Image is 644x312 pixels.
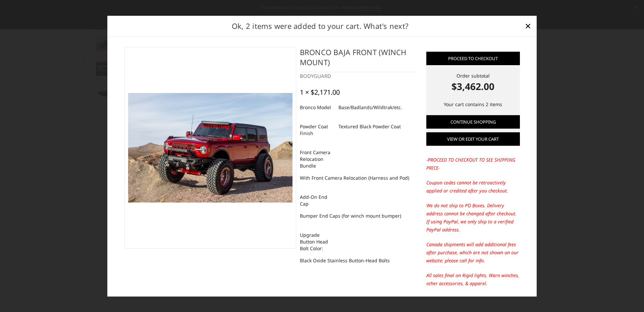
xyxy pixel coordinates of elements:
dd: Textured Black Powder Coat [338,120,401,132]
div: Order subtotal [426,72,520,93]
iframe: Chat Widget [610,280,644,312]
h2: Ok, 2 items were added to your cart. What's next? [118,20,523,31]
p: All sales final on Rigid lights, Warn winches, other accessories, & apparel. [426,271,520,287]
dt: Front Camera Relocation Bundle [300,146,333,172]
h4: Bronco Baja Front (winch mount) [300,47,416,72]
dd: Bumper End Caps (for winch mount bumper) [300,210,401,222]
a: Close [523,20,533,31]
p: We do not ship to PO Boxes. Delivery address cannot be changed after checkout. If using PayPal, w... [426,202,520,234]
div: 1 × $2,171.00 [300,88,340,96]
a: View or edit your cart [426,132,520,146]
a: Continue Shopping [426,115,520,129]
dd: Base/Badlands/Wildtrak/etc. [338,101,402,113]
div: BODYGUARD [300,72,416,80]
strong: $3,462.00 [426,79,520,93]
dd: Black Oxide Stainless Button-Head Bolts [300,254,390,266]
dd: With Front Camera Relocation (Harness and Pod) [300,172,409,184]
dt: Add-On End Cap [300,191,333,210]
img: Bronco Baja Front (winch mount) [128,93,292,203]
p: Coupon codes cannot be retroactively applied or credited after you checkout. [426,179,520,195]
p: Canada shipments will add additional fees after purchase, which are not shown on our website; ple... [426,240,520,265]
a: Proceed to checkout [426,52,520,65]
dt: Bronco Model [300,101,333,113]
span: × [525,18,531,33]
dt: Upgrade Button Head Bolt Color: [300,229,333,254]
p: -PROCEED TO CHECKOUT TO SEE SHIPPING PRICE- [426,156,520,172]
dt: Powder Coat Finish [300,120,333,139]
p: Your cart contains 2 items [426,100,520,108]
